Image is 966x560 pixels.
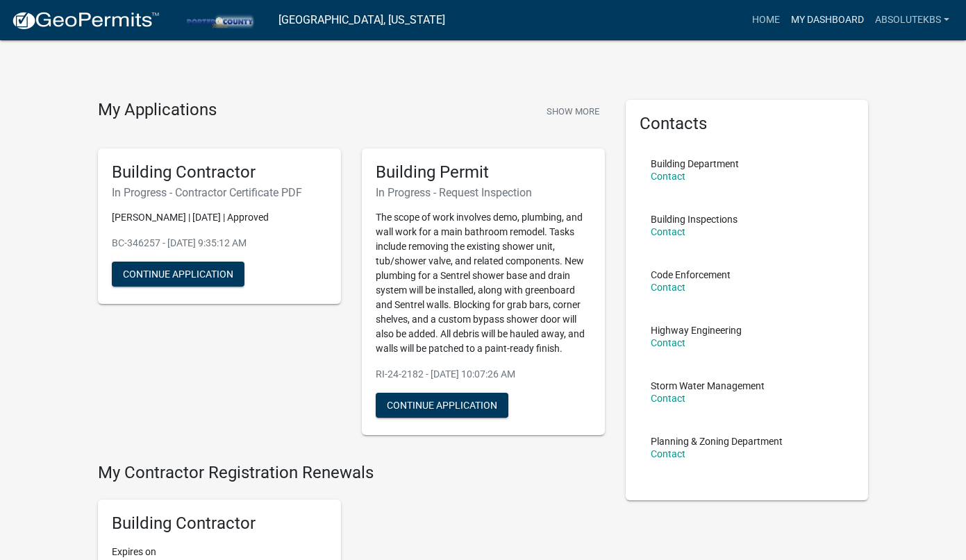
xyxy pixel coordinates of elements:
p: BC-346257 - [DATE] 9:35:12 AM [112,236,327,251]
a: Contact [651,337,685,348]
a: Contact [651,226,685,237]
h4: My Contractor Registration Renewals [98,463,605,483]
p: Planning & Zoning Department [651,436,783,446]
p: The scope of work involves demo, plumbing, and wall work for a main bathroom remodel. Tasks inclu... [376,210,591,356]
a: [GEOGRAPHIC_DATA], [US_STATE] [278,8,445,32]
a: Absolutekbs [869,7,955,33]
a: Contact [651,393,685,404]
img: Porter County, Indiana [171,10,267,29]
p: Storm Water Management [651,381,765,391]
p: [PERSON_NAME] | [DATE] | Approved [112,210,327,225]
h6: In Progress - Request Inspection [376,186,591,199]
h5: Building Permit [376,162,591,183]
a: My Dashboard [785,7,869,33]
p: Building Inspections [651,214,738,224]
h5: Contacts [640,114,855,134]
a: Contact [651,282,685,293]
h5: Building Contractor [112,514,327,534]
p: Building Department [651,159,739,169]
a: Contact [651,171,685,182]
button: Show More [541,100,605,123]
p: Expires on [112,545,327,559]
button: Continue Application [112,262,244,287]
p: RI-24-2182 - [DATE] 10:07:26 AM [376,367,591,382]
button: Continue Application [376,393,508,418]
h6: In Progress - Contractor Certificate PDF [112,186,327,199]
p: Highway Engineering [651,325,742,335]
a: Home [747,7,785,33]
p: Code Enforcement [651,270,731,280]
h5: Building Contractor [112,162,327,183]
h4: My Applications [98,100,217,121]
a: Contact [651,448,685,459]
